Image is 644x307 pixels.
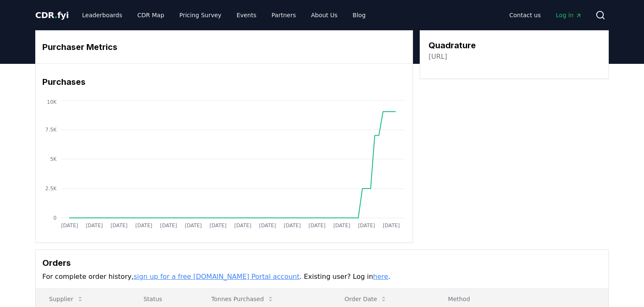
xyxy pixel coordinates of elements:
[42,76,406,88] h3: Purchases
[160,223,177,228] tspan: [DATE]
[185,223,202,228] tspan: [DATE]
[441,295,602,303] p: Method
[135,223,153,228] tspan: [DATE]
[234,223,252,228] tspan: [DATE]
[134,273,300,281] a: sign up for a free [DOMAIN_NAME] Portal account
[259,223,276,228] tspan: [DATE]
[284,223,301,228] tspan: [DATE]
[61,223,78,228] tspan: [DATE]
[309,223,326,228] tspan: [DATE]
[549,8,589,23] a: Log in
[265,8,303,23] a: Partners
[131,8,171,23] a: CDR Map
[111,223,128,228] tspan: [DATE]
[503,8,589,23] nav: Main
[53,215,57,221] tspan: 0
[75,8,129,23] a: Leaderboards
[137,295,191,303] p: Status
[373,273,388,281] a: here
[230,8,263,23] a: Events
[42,41,406,53] h3: Purchaser Metrics
[428,52,447,62] a: [URL]
[173,8,228,23] a: Pricing Survey
[86,223,103,228] tspan: [DATE]
[503,8,548,23] a: Contact us
[304,8,344,23] a: About Us
[75,8,372,23] nav: Main
[210,223,227,228] tspan: [DATE]
[383,223,400,228] tspan: [DATE]
[45,127,57,133] tspan: 7.5K
[556,11,582,19] span: Log in
[45,186,57,192] tspan: 2.5K
[428,39,476,52] h3: Quadrature
[42,272,602,282] p: For complete order history, . Existing user? Log in .
[42,257,602,269] h3: Orders
[55,10,57,20] span: .
[35,9,69,21] a: CDR.fyi
[333,223,351,228] tspan: [DATE]
[358,223,375,228] tspan: [DATE]
[50,156,57,162] tspan: 5K
[346,8,372,23] a: Blog
[47,99,57,105] tspan: 10K
[35,10,69,20] span: CDR fyi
